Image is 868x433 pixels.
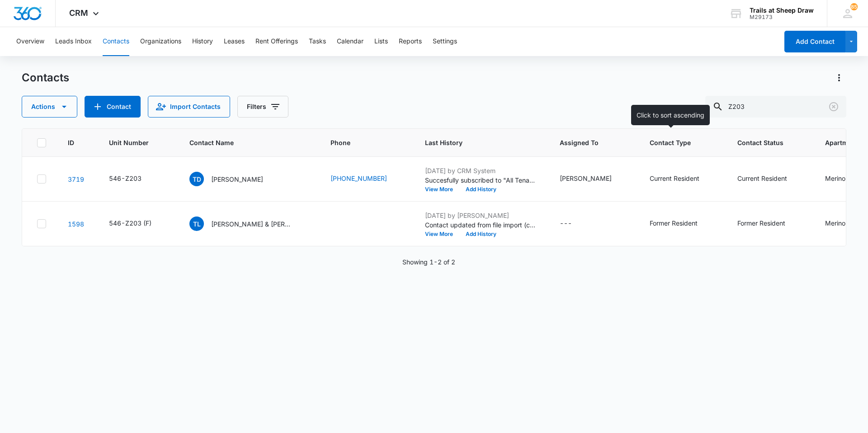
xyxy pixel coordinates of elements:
[832,71,846,85] button: Actions
[330,138,390,147] span: Phone
[189,216,309,231] div: Contact Name - Tabatha Lee & Aidan Gravert - Select to Edit Field
[68,175,84,183] a: Navigate to contact details page for Taylor Denniston
[850,3,858,10] div: notifications count
[737,218,785,228] div: Former Resident
[425,220,538,230] p: Contact updated from file import (contacts-20231023195256.csv): --
[109,218,168,229] div: Unit Number - 546-Z203 (F) - Select to Edit Field
[737,138,790,147] span: Contact Status
[425,166,538,175] p: [DATE] by CRM System
[85,96,141,118] button: Add Contact
[69,8,88,18] span: CRM
[22,96,77,118] button: Actions
[750,7,814,14] div: account name
[425,175,538,185] p: Succesfully subscribed to "All Tenants".
[826,99,841,114] button: Clear
[850,3,858,10] span: 85
[399,27,422,56] button: Reports
[211,174,263,184] p: [PERSON_NAME]
[705,96,846,118] input: Search Contacts
[330,174,403,184] div: Phone - (719) 250-8350 - Select to Edit Field
[631,105,710,125] div: Click to sort ascending
[650,218,714,229] div: Contact Type - Former Resident - Select to Edit Field
[560,218,588,229] div: Assigned To - - Select to Edit Field
[109,174,158,184] div: Unit Number - 546-Z203 - Select to Edit Field
[425,231,459,237] button: View More
[224,27,245,56] button: Leases
[402,257,455,267] p: Showing 1-2 of 2
[560,174,628,184] div: Assigned To - Sydnee Powell - Select to Edit Field
[825,218,862,229] div: Apartment Type - Merino - Select to Edit Field
[109,218,151,228] div: 546-Z203 (F)
[189,138,296,147] span: Contact Name
[68,220,84,228] a: Navigate to contact details page for Tabatha Lee & Aidan Gravert
[737,218,802,229] div: Contact Status - Former Resident - Select to Edit Field
[560,138,615,147] span: Assigned To
[330,222,347,233] div: Phone - 30399005149705185496 - Select to Edit Field
[109,174,142,183] div: 546-Z203
[825,218,845,228] div: Merino
[109,138,168,147] span: Unit Number
[55,27,92,56] button: Leads Inbox
[192,27,213,56] button: History
[330,174,387,183] a: [PHONE_NUMBER]
[650,218,698,228] div: Former Resident
[425,138,525,147] span: Last History
[22,71,69,85] h1: Contacts
[237,96,288,118] button: Filters
[459,187,503,192] button: Add History
[374,27,388,56] button: Lists
[650,174,716,184] div: Contact Type - Current Resident - Select to Edit Field
[825,174,845,183] div: Merino
[68,138,74,147] span: ID
[560,174,612,183] div: [PERSON_NAME]
[189,216,204,231] span: TL
[309,27,326,56] button: Tasks
[425,211,538,220] p: [DATE] by [PERSON_NAME]
[148,96,230,118] button: Import Contacts
[650,174,699,183] div: Current Resident
[560,218,572,229] div: ---
[16,27,44,56] button: Overview
[337,27,363,56] button: Calendar
[433,27,457,56] button: Settings
[737,174,787,183] div: Current Resident
[737,174,803,184] div: Contact Status - Current Resident - Select to Edit Field
[425,187,459,192] button: View More
[825,174,862,184] div: Apartment Type - Merino - Select to Edit Field
[189,172,204,186] span: TD
[784,31,845,52] button: Add Contact
[211,219,292,229] p: [PERSON_NAME] & [PERSON_NAME]
[103,27,129,56] button: Contacts
[189,172,279,186] div: Contact Name - Taylor Denniston - Select to Edit Field
[459,231,503,237] button: Add History
[750,14,814,20] div: account id
[140,27,181,56] button: Organizations
[255,27,298,56] button: Rent Offerings
[650,138,703,147] span: Contact Type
